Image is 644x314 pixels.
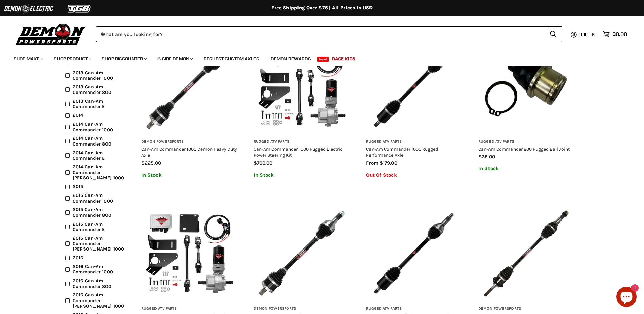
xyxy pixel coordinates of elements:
a: 2014 [64,112,128,120]
img: IMAGE [366,39,462,135]
a: Demon Rewards [266,52,316,66]
span: 2013 Can-Am Commander 1000 [73,70,127,81]
img: IMAGE [254,206,349,301]
inbox-online-store-chat: Shopify online store chat [614,287,639,309]
span: from [366,160,378,166]
span: Demon Powersports [478,306,574,311]
span: New! [317,57,329,62]
form: Product [96,26,562,42]
a: 2013 Can-Am Commander 1000 [64,69,128,82]
span: 2014 Can-Am Commander 1000 [73,122,127,132]
img: TGB Logo 2 [54,2,105,15]
span: 2016 [73,255,84,261]
a: Shop Discounted [97,52,151,66]
a: 2015 Can-Am Commander 1000 [64,192,128,205]
a: $0.00 [600,29,630,39]
a: Race Kits [327,52,360,66]
span: 2014 Can-Am Commander [PERSON_NAME] 1000 [73,164,127,181]
span: 2016 Can-Am Commander 1000 [73,264,127,275]
span: 2014 Can-Am Commander E [73,150,127,161]
a: Can-Am Commander 1000 Demon Heavy Duty Axle [141,146,237,158]
span: $179.00 [380,160,397,166]
span: 2015 Can-Am Commander 800 [73,207,127,218]
span: 2016 Can-Am Commander [PERSON_NAME] 1000 [73,292,127,309]
a: Can-Am Commander 800 Rugged Ball Joint [478,146,570,152]
button: Search [544,26,562,42]
p: Out Of Stock [366,172,462,178]
span: Rugged ATV Parts [478,139,574,145]
a: 2015 Can-Am Commander [PERSON_NAME] 1000 [64,235,128,253]
span: 2013 Can-Am Commander E [73,99,127,109]
span: 2014 [73,113,84,118]
a: 2015 Can-Am Commander 800 [64,206,128,219]
a: 2016 Can-Am Commander 800 [64,277,128,290]
span: 2015 [73,184,84,189]
a: 2014 Can-Am Commander [PERSON_NAME] 1000 [64,163,128,182]
a: 2015 [64,183,128,191]
span: $225.00 [141,160,161,166]
p: In Stock [254,172,349,178]
a: 2014 Can-Am Commander 1000 [64,121,128,133]
a: 2013 Can-Am Commander 800 [64,83,128,96]
a: 2016 [64,254,128,262]
a: Inside Demon [152,52,197,66]
p: In Stock [478,166,574,172]
p: In Stock [141,172,237,178]
a: 2013 Can-Am Commander E [64,98,128,110]
span: Rugged ATV Parts [254,139,349,145]
a: Request Custom Axles [198,52,264,66]
span: Log in [578,31,596,38]
a: Shop Make [8,52,47,66]
a: Can-Am Commander 1000 Rugged Performance Axle [366,146,438,158]
img: IMAGE [478,206,574,301]
span: 2016 Can-Am Commander 800 [73,278,127,289]
ul: Main menu [8,49,625,66]
input: When autocomplete results are available use up and down arrows to review and enter to select [96,26,544,42]
span: Rugged ATV Parts [141,306,237,311]
span: Rugged ATV Parts [366,139,462,145]
span: Rugged ATV Parts [366,306,462,311]
a: 2014 Can-Am Commander E [64,149,128,162]
a: 2016 Can-Am Commander 1000 [64,263,128,276]
span: 2015 Can-Am Commander [PERSON_NAME] 1000 [73,236,127,252]
span: 2015 Can-Am Commander 1000 [73,193,127,204]
div: Free Shipping Over $75 | All Prices In USD [52,5,593,11]
a: 2014 Can-Am Commander 800 [64,135,128,148]
span: Demon Powersports [141,139,237,145]
span: 2014 Can-Am Commander 800 [73,136,127,147]
img: IMAGE [141,206,237,301]
img: IMAGE [141,39,237,135]
a: 2016 Can-Am Commander [PERSON_NAME] 1000 [64,291,128,310]
img: Demon Electric Logo 2 [3,2,54,15]
span: $700.00 [254,160,272,166]
span: 2015 Can-Am Commander E [73,221,127,232]
span: 2013 Can-Am Commander 800 [73,84,127,95]
a: 2015 Can-Am Commander E [64,220,128,233]
span: $35.00 [478,154,495,160]
a: Can-Am Commander 1000 Rugged Electric Power Steering Kit [254,146,342,158]
span: Demon Powersports [254,306,349,311]
a: Log in [575,31,600,37]
span: $0.00 [612,31,627,37]
a: Shop Product [49,52,95,66]
img: IMAGE [366,206,462,301]
img: Demon Powersports [14,22,88,46]
img: IMAGE [254,39,349,135]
